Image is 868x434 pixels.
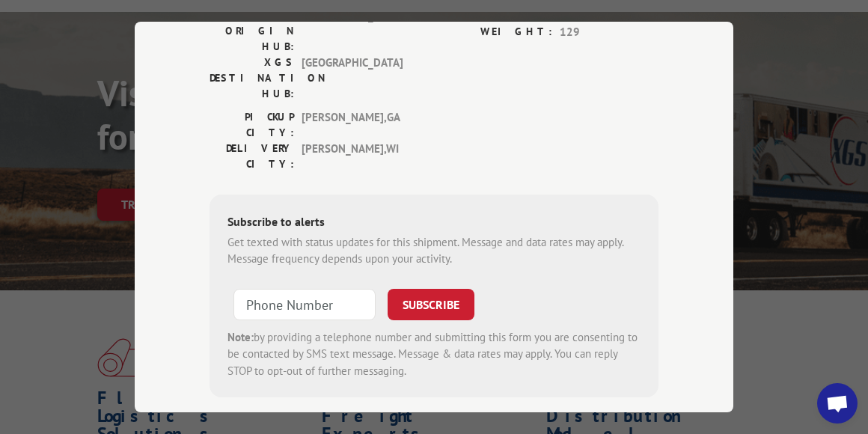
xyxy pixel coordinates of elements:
[434,24,552,41] label: WEIGHT:
[560,24,658,41] span: 129
[227,330,254,344] strong: Note:
[210,55,294,102] label: XGS DESTINATION HUB:
[817,383,858,424] div: Open chat
[210,7,294,55] label: XGS ORIGIN HUB:
[302,55,403,102] span: [GEOGRAPHIC_DATA]
[210,109,294,141] label: PICKUP CITY:
[302,141,403,172] span: [PERSON_NAME] , WI
[388,289,474,320] button: SUBSCRIBE
[227,329,641,380] div: by providing a telephone number and submitting this form you are consenting to be contacted by SM...
[302,7,403,55] span: [GEOGRAPHIC_DATA]
[227,213,641,234] div: Subscribe to alerts
[302,109,403,141] span: [PERSON_NAME] , GA
[233,289,376,320] input: Phone Number
[227,234,641,268] div: Get texted with status updates for this shipment. Message and data rates may apply. Message frequ...
[210,141,294,172] label: DELIVERY CITY:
